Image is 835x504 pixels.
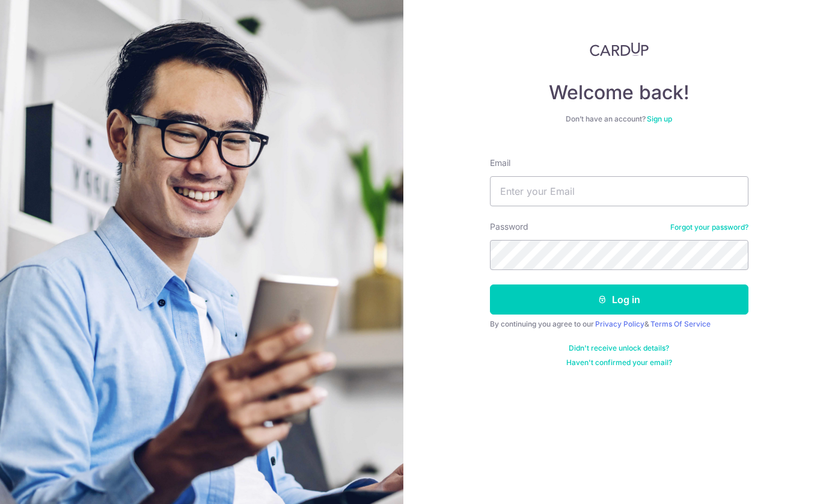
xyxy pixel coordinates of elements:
a: Forgot your password? [670,223,748,232]
h4: Welcome back! [490,81,748,105]
button: Log in [490,284,748,315]
div: Don’t have an account? [490,114,748,124]
a: Sign up [647,114,672,123]
label: Email [490,157,510,169]
input: Enter your Email [490,176,748,206]
img: CardUp Logo [590,42,649,57]
div: By continuing you agree to our & [490,319,748,329]
a: Privacy Policy [595,319,644,328]
a: Terms Of Service [650,319,711,328]
label: Password [490,221,528,233]
a: Haven't confirmed your email? [566,358,672,367]
a: Didn't receive unlock details? [569,343,669,353]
